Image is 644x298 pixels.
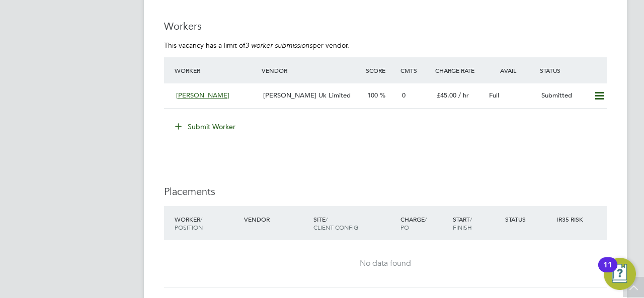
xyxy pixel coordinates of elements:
[554,210,589,228] div: IR35 Risk
[489,91,499,100] span: Full
[242,210,311,228] div: Vendor
[245,41,312,50] em: 3 worker submissions
[164,185,607,198] h3: Placements
[453,215,472,231] span: / Finish
[537,87,590,104] div: Submitted
[168,119,244,135] button: Submit Worker
[367,91,378,100] span: 100
[437,91,456,100] span: £45.00
[485,61,537,79] div: Avail
[313,215,358,231] span: / Client Config
[311,210,398,236] div: Site
[174,258,597,269] div: No data found
[603,265,612,278] div: 11
[172,61,259,79] div: Worker
[503,210,555,228] div: Status
[259,61,363,79] div: Vendor
[402,91,406,100] span: 0
[400,215,427,231] span: / PO
[458,91,469,100] span: / hr
[164,20,607,33] h3: Workers
[172,210,242,236] div: Worker
[363,61,398,79] div: Score
[604,258,636,290] button: Open Resource Center, 11 new notifications
[433,61,485,79] div: Charge Rate
[398,61,433,79] div: Cmts
[175,215,203,231] span: / Position
[263,91,351,100] span: [PERSON_NAME] Uk Limited
[398,210,450,236] div: Charge
[537,61,607,79] div: Status
[164,41,607,50] p: This vacancy has a limit of per vendor.
[450,210,503,236] div: Start
[176,91,229,100] span: [PERSON_NAME]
